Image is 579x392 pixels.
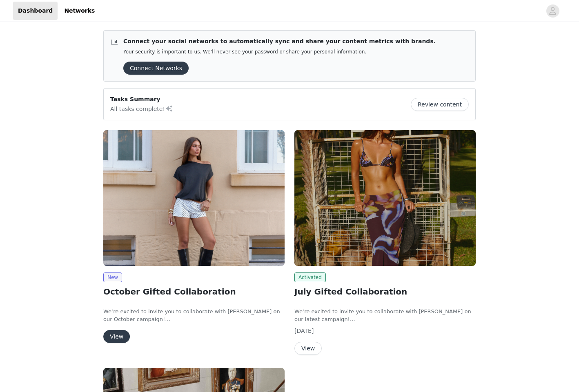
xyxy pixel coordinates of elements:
[294,328,314,334] span: [DATE]
[103,334,130,340] a: View
[103,330,130,343] button: View
[294,286,476,298] h2: July Gifted Collaboration
[549,4,557,18] div: avatar
[123,49,436,55] p: Your security is important to us. We’ll never see your password or share your personal information.
[103,130,285,266] img: Peppermayo AUS
[123,62,189,75] button: Connect Networks
[294,345,322,352] a: View
[59,2,100,20] a: Networks
[294,130,476,266] img: Peppermayo AUS
[110,95,173,104] p: Tasks Summary
[103,286,285,298] h2: October Gifted Collaboration
[110,104,173,113] p: All tasks complete!
[13,2,58,20] a: Dashboard
[103,272,122,282] span: New
[123,37,436,46] p: Connect your social networks to automatically sync and share your content metrics with brands.
[294,272,326,282] span: Activated
[411,98,469,111] button: Review content
[103,308,285,323] p: We’re excited to invite you to collaborate with [PERSON_NAME] on our October campaign!
[294,308,476,323] p: We’re excited to invite you to collaborate with [PERSON_NAME] on our latest campaign!
[294,342,322,355] button: View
